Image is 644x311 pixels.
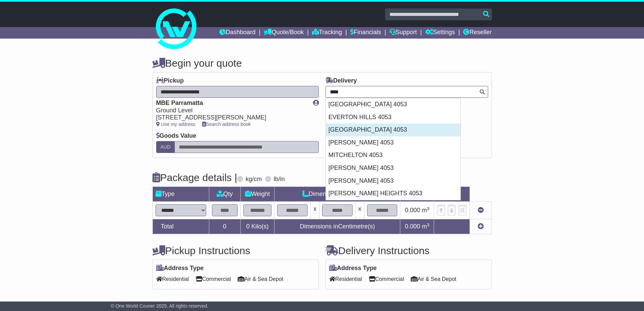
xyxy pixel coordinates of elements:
span: 0.000 [405,207,420,214]
div: [GEOGRAPHIC_DATA] 4053 [326,124,460,136]
div: MITCHELTON 4053 [326,149,460,162]
label: Delivery [326,77,357,85]
div: [GEOGRAPHIC_DATA] 4053 [326,98,460,111]
a: Add new item [478,223,484,230]
span: m [422,223,430,230]
h4: Pickup Instructions [152,245,319,256]
span: Air & Sea Depot [238,274,283,284]
label: lb/in [273,176,285,183]
td: x [355,202,364,219]
label: kg/cm [245,176,262,183]
label: AUD [156,141,175,153]
span: © One World Courier 2025. All rights reserved. [111,303,209,309]
span: Residential [156,274,189,284]
a: Use my address [156,121,195,127]
div: [PERSON_NAME] HEIGHTS 4053 [326,187,460,200]
td: Qty [209,187,240,202]
a: Reseller [463,27,492,39]
td: x [311,202,319,219]
a: Financials [350,27,381,39]
div: Ground Level [156,107,306,114]
label: Address Type [329,265,377,272]
span: Air & Sea Depot [411,274,456,284]
span: 0 [246,223,249,230]
td: Dimensions in Centimetre(s) [275,219,400,234]
span: Commercial [369,274,404,284]
div: EVERTON HILLS 4053 [326,111,460,124]
label: Address Type [156,265,204,272]
a: Dashboard [219,27,256,39]
td: Weight [240,187,275,202]
span: 0.000 [405,223,420,230]
td: Dimensions (L x W x H) [275,187,400,202]
span: m [422,207,430,214]
div: [PERSON_NAME] 4053 [326,136,460,149]
a: Remove this item [478,207,484,214]
td: 0 [209,219,240,234]
div: [PERSON_NAME] 4053 [326,162,460,175]
span: Residential [329,274,362,284]
sup: 3 [427,206,430,211]
h4: Delivery Instructions [326,245,492,256]
span: Commercial [196,274,231,284]
a: Settings [425,27,455,39]
td: Kilo(s) [240,219,275,234]
a: Search address book [202,121,251,127]
a: Quote/Book [264,27,304,39]
div: MBE Parramatta [156,99,306,107]
typeahead: Please provide city [326,86,488,98]
a: Tracking [312,27,342,39]
label: Goods Value [156,132,196,140]
label: Pickup [156,77,184,85]
sup: 3 [427,222,430,227]
div: [STREET_ADDRESS][PERSON_NAME] [156,114,306,121]
h4: Begin your quote [152,58,492,69]
div: [PERSON_NAME] 4053 [326,175,460,187]
td: Total [152,219,209,234]
h4: Package details | [152,172,237,183]
a: Support [389,27,417,39]
td: Type [152,187,209,202]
